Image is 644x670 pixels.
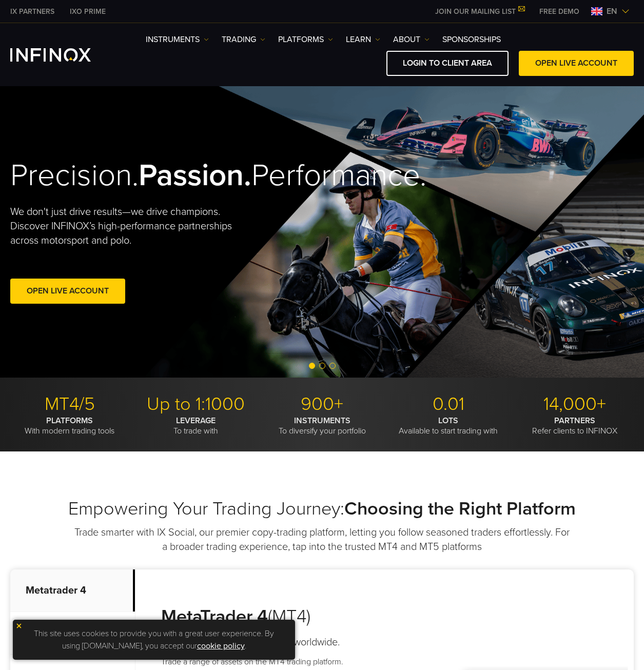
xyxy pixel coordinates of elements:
[62,6,113,17] a: INFINOX
[136,393,255,416] p: Up to 1:1000
[15,622,23,629] img: yellow close icon
[438,416,458,426] strong: LOTS
[10,279,125,304] a: Open Live Account
[222,33,265,46] a: TRADING
[46,416,93,426] strong: PLATFORMS
[393,33,430,46] a: ABOUT
[554,416,595,426] strong: PARTNERS
[10,205,235,248] p: We don't just drive results—we drive champions. Discover INFINOX’s high-performance partnerships ...
[319,363,325,369] span: Go to slide 2
[10,416,129,436] p: With modern trading tools
[386,51,509,76] a: LOGIN TO CLIENT AREA
[263,393,381,416] p: 900+
[3,6,62,17] a: INFINOX
[10,48,115,62] a: INFINOX Logo
[176,416,216,426] strong: LEVERAGE
[515,393,634,416] p: 14,000+
[263,416,381,436] p: To diversify your portfolio
[344,498,576,520] strong: Choosing the Right Platform
[73,525,571,554] p: Trade smarter with IX Social, our premier copy-trading platform, letting you follow seasoned trad...
[389,393,508,416] p: 0.01
[146,33,209,46] a: Instruments
[136,416,255,436] p: To trade with
[139,157,251,194] strong: Passion.
[427,7,532,16] a: JOIN OUR MAILING LIST
[10,498,634,520] h2: Empowering Your Trading Journey:
[10,393,129,416] p: MT4/5
[329,363,336,369] span: Go to slide 3
[346,33,380,46] a: Learn
[10,569,135,612] p: Metatrader 4
[161,605,268,627] strong: MetaTrader 4
[519,51,634,76] a: OPEN LIVE ACCOUNT
[278,33,333,46] a: PLATFORMS
[309,363,315,369] span: Go to slide 1
[161,605,369,628] h3: (MT4)
[602,5,621,17] span: en
[515,416,634,436] p: Refer clients to INFINOX
[294,416,350,426] strong: INSTRUMENTS
[197,641,245,651] a: cookie policy
[442,33,501,46] a: SPONSORSHIPS
[10,612,135,655] p: Metatrader 5
[389,416,508,436] p: Available to start trading with
[10,157,291,194] h2: Precision. Performance.
[18,625,290,655] p: This site uses cookies to provide you with a great user experience. By using [DOMAIN_NAME], you a...
[532,6,587,17] a: INFINOX MENU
